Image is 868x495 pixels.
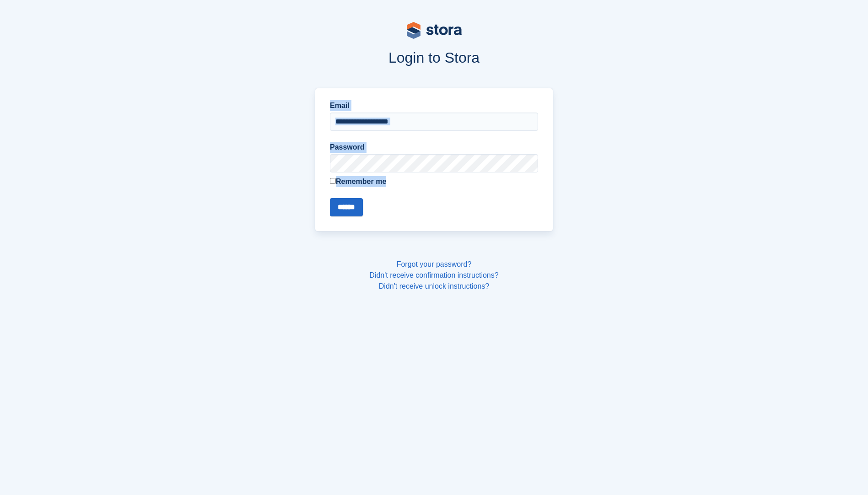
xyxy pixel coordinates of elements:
input: Remember me [330,178,336,184]
a: Didn't receive unlock instructions? [379,282,489,290]
a: Didn't receive confirmation instructions? [369,271,498,279]
h1: Login to Stora [140,49,728,66]
a: Forgot your password? [397,260,472,268]
label: Remember me [330,176,538,187]
label: Email [330,100,538,111]
img: stora-logo-53a41332b3708ae10de48c4981b4e9114cc0af31d8433b30ea865607fb682f29.svg [407,22,462,39]
label: Password [330,142,538,153]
